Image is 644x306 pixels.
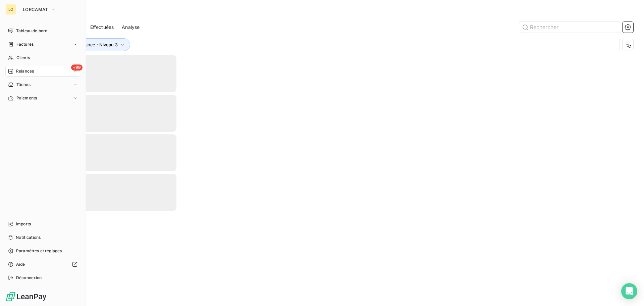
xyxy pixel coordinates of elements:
[16,68,34,74] span: Relances
[16,234,41,241] span: Notifications
[621,283,637,299] div: Open Intercom Messenger
[23,7,48,12] span: LORCAMAT
[519,22,620,33] input: Rechercher
[5,291,47,302] img: Logo LeanPay
[48,38,130,51] button: Niveau de relance : Niveau 3
[16,261,25,267] span: Aide
[57,42,118,47] span: Niveau de relance : Niveau 3
[16,41,34,47] span: Factures
[16,55,30,61] span: Clients
[122,24,140,31] span: Analyse
[16,95,37,101] span: Paiements
[90,24,114,31] span: Effectuées
[16,275,42,281] span: Déconnexion
[16,221,31,227] span: Imports
[16,28,47,34] span: Tableau de bord
[5,4,16,15] div: LO
[5,259,80,270] a: Aide
[71,64,83,71] span: +99
[16,82,31,88] span: Tâches
[16,248,62,254] span: Paramètres et réglages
